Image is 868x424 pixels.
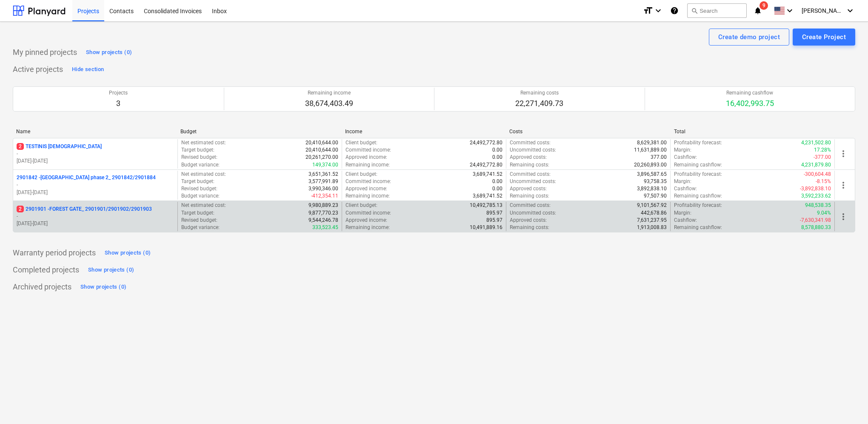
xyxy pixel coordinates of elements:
[634,146,667,154] p: 11,631,889.00
[103,246,153,260] button: Show projects (0)
[644,192,667,200] p: 97,507.90
[17,206,174,227] div: 22901901 -FOREST GATE_ 2901901/2901902/2901903-[DATE]-[DATE]
[17,150,174,158] p: -
[13,64,63,74] p: Active projects
[308,178,338,185] p: 3,577,991.89
[470,224,503,231] p: 10,491,889.16
[644,178,667,185] p: 93,758.35
[801,192,831,200] p: 3,592,233.62
[312,224,338,231] p: 333,523.45
[17,213,174,220] p: -
[816,178,831,185] p: -8.15%
[637,224,667,231] p: 1,913,008.83
[838,149,848,159] span: more_vert
[637,185,667,192] p: 3,892,838.10
[181,192,220,200] p: Budget variance :
[687,3,747,18] button: Search
[726,89,774,97] p: Remaining cashflow
[845,6,855,16] i: keyboard_arrow_down
[17,143,174,165] div: 2TESTINIS [DEMOGRAPHIC_DATA]-[DATE]-[DATE]
[345,224,390,231] p: Remaining income :
[691,7,698,14] span: search
[674,178,691,185] p: Margin :
[653,6,663,16] i: keyboard_arrow_down
[17,181,174,189] p: -
[492,185,503,192] p: 0.00
[181,209,214,217] p: Target budget :
[470,161,503,169] p: 24,492,772.80
[637,171,667,178] p: 3,896,587.65
[308,171,338,178] p: 3,651,361.52
[105,248,151,258] div: Show projects (0)
[510,146,556,154] p: Uncommitted costs :
[345,129,503,135] div: Income
[181,139,226,146] p: Net estimated cost :
[308,209,338,217] p: 9,877,770.23
[181,178,214,185] p: Target budget :
[180,129,338,135] div: Budget
[637,139,667,146] p: 8,629,381.00
[510,185,547,192] p: Approved costs :
[838,180,848,190] span: more_vert
[345,171,377,178] p: Client budget :
[80,282,126,292] div: Show projects (0)
[86,263,136,277] button: Show projects (0)
[17,143,24,150] span: 2
[345,202,377,209] p: Client budget :
[345,161,390,169] p: Remaining income :
[181,202,226,209] p: Net estimated cost :
[651,154,667,161] p: 377.00
[17,174,156,181] p: 2901842 - [GEOGRAPHIC_DATA] phase 2_ 2901842/2901884
[674,185,697,192] p: Cashflow :
[13,47,77,57] p: My pinned projects
[308,185,338,192] p: 3,990,346.00
[181,161,220,169] p: Budget variance :
[306,154,338,161] p: 20,261,270.00
[88,265,134,275] div: Show projects (0)
[814,154,831,161] p: -377.00
[510,217,547,224] p: Approved costs :
[674,146,691,154] p: Margin :
[181,171,226,178] p: Net estimated cost :
[804,171,831,178] p: -300,604.48
[308,202,338,209] p: 9,980,889.23
[473,171,503,178] p: 3,689,741.52
[308,217,338,224] p: 9,544,246.78
[515,98,563,109] p: 22,271,409.73
[643,6,653,16] i: format_size
[510,161,549,169] p: Remaining costs :
[793,29,855,46] button: Create Project
[17,220,174,227] p: [DATE] - [DATE]
[510,224,549,231] p: Remaining costs :
[838,212,848,222] span: more_vert
[670,6,679,16] i: Knowledge base
[306,146,338,154] p: 20,410,644.00
[492,146,503,154] p: 0.00
[72,65,104,74] div: Hide section
[486,217,503,224] p: 895.97
[345,209,391,217] p: Committed income :
[13,282,71,292] p: Archived projects
[109,89,128,97] p: Projects
[181,154,217,161] p: Revised budget :
[17,174,174,196] div: 2901842 -[GEOGRAPHIC_DATA] phase 2_ 2901842/2901884-[DATE]-[DATE]
[801,139,831,146] p: 4,231,502.80
[13,265,79,275] p: Completed projects
[726,98,774,109] p: 16,402,993.75
[805,202,831,209] p: 948,538.35
[509,129,667,135] div: Costs
[181,224,220,231] p: Budget variance :
[674,154,697,161] p: Cashflow :
[181,185,217,192] p: Revised budget :
[345,139,377,146] p: Client budget :
[311,192,338,200] p: -412,354.11
[312,161,338,169] p: 149,374.00
[109,98,128,109] p: 3
[785,6,795,16] i: keyboard_arrow_down
[345,192,390,200] p: Remaining income :
[674,139,722,146] p: Profitability forecast :
[78,280,128,294] button: Show projects (0)
[510,178,556,185] p: Uncommitted costs :
[181,217,217,224] p: Revised budget :
[345,178,391,185] p: Committed income :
